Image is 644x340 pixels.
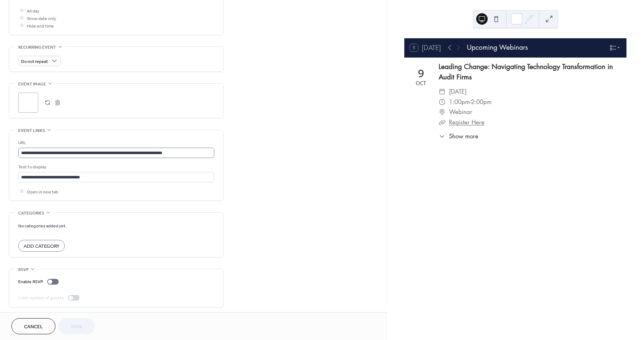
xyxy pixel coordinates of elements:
[18,222,67,230] span: No categories added yet.
[11,318,55,334] button: Cancel
[439,132,478,141] button: ​Show more
[449,132,478,141] span: Show more
[439,107,445,117] div: ​
[18,139,213,147] div: URL
[439,62,613,82] a: Leading Change: Navigating Technology Transformation in Audit Firms
[18,93,38,113] div: ;
[21,57,48,65] span: Do not repeat
[18,44,56,51] span: Recurring event
[27,7,39,15] span: All day
[27,188,58,196] span: Open in new tab
[18,210,44,217] span: Categories
[418,68,424,79] div: 9
[18,278,43,286] div: Enable RSVP
[449,118,484,126] a: Register Here
[24,323,43,331] span: Cancel
[18,163,213,171] div: Text to display
[416,80,426,86] div: Oct
[471,97,492,107] span: 2:00pm
[18,127,45,134] span: Event links
[18,240,65,252] button: Add Category
[27,22,54,30] span: Hide end time
[467,43,528,53] div: Upcoming Webinars
[449,87,467,97] span: [DATE]
[449,97,470,107] span: 1:00pm
[18,80,46,88] span: Event image
[439,87,445,97] div: ​
[449,107,472,117] span: Webinar
[27,15,56,22] span: Show date only
[439,132,445,141] div: ​
[470,97,471,107] span: -
[18,266,29,274] span: RSVP
[24,242,59,250] span: Add Category
[439,97,445,107] div: ​
[439,117,445,128] div: ​
[18,294,64,302] div: Limit number of guests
